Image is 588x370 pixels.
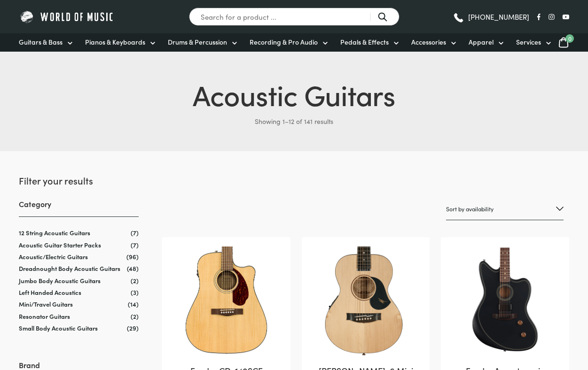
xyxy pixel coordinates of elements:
[469,37,494,47] span: Apparel
[19,312,70,321] a: Resonator Guitars
[19,9,115,24] img: World of Music
[19,240,101,249] a: Acoustic Guitar Starter Packs
[446,198,564,220] select: Shop order
[126,253,139,261] span: (96)
[19,37,63,47] span: Guitars & Bass
[19,324,98,332] a: Small Body Acoustic Guitars
[131,312,139,320] span: (2)
[128,300,139,308] span: (14)
[565,34,574,43] span: 0
[516,37,541,47] span: Services
[19,228,90,237] a: 12 String Acoustic Guitars
[131,288,139,296] span: (3)
[131,277,139,285] span: (2)
[19,114,569,129] p: Showing 1–12 of 141 results
[19,199,139,217] h3: Category
[85,37,145,47] span: Pianos & Keyboards
[127,324,139,332] span: (29)
[19,174,139,187] h2: Filter your results
[168,37,227,47] span: Drums & Percussion
[19,276,101,285] a: Jumbo Body Acoustic Guitars
[131,241,139,249] span: (7)
[19,300,73,308] a: Mini/Travel Guitars
[19,264,120,273] a: Dreadnought Body Acoustic Guitars
[189,8,400,26] input: Search for a product ...
[131,229,139,237] span: (7)
[19,288,81,297] a: Left Handed Acoustics
[453,10,529,24] a: [PHONE_NUMBER]
[340,37,389,47] span: Pedals & Effects
[127,264,139,272] span: (48)
[450,247,560,356] img: Fender Acoustasonic Standard Jazzmaster Black close view
[250,37,318,47] span: Recording & Pro Audio
[468,13,529,20] span: [PHONE_NUMBER]
[19,74,569,114] h1: Acoustic Guitars
[311,247,421,356] img: Maton EM6 Mini
[411,37,446,47] span: Accessories
[452,267,588,370] iframe: Chat with our support team
[172,247,281,356] img: Fender CD-140SCE
[19,252,88,261] a: Acoustic/Electric Guitars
